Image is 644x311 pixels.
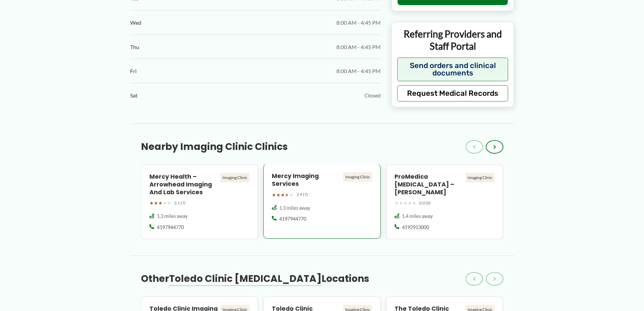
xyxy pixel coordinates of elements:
h4: ProMedica [MEDICAL_DATA] – [PERSON_NAME] [395,173,463,196]
a: Mercy Health – Arrowhead Imaging and Lab Services Imaging Clinic ★★★★★ 3.1 (7) 1.3 miles away 419... [141,164,258,239]
span: Sat [130,90,138,101]
div: Imaging Clinic [466,173,495,182]
span: Toledo Clinic [MEDICAL_DATA] [169,272,321,285]
span: 1.3 miles away [157,213,188,220]
span: ★ [276,191,281,199]
span: ★ [412,199,416,207]
span: 4197944770 [279,216,306,222]
a: Mercy Imaging Services Imaging Clinic ★★★★★ 3.9 (7) 1.3 miles away 4197944770 [263,164,381,239]
span: 0.0 (0) [419,199,431,207]
h3: Nearby Imaging Clinic Clinics [141,141,288,153]
span: ★ [158,199,163,207]
span: 3.9 (7) [296,191,308,198]
span: › [493,275,496,283]
span: Fri [130,66,137,76]
span: ★ [395,199,399,207]
span: ★ [289,191,294,199]
span: ‹ [473,143,476,151]
span: ★ [167,199,171,207]
p: Referring Providers and Staff Portal [397,28,508,52]
span: ★ [403,199,408,207]
button: › [486,140,503,154]
h4: Mercy Health – Arrowhead Imaging and Lab Services [149,173,218,196]
span: ★ [285,191,289,199]
button: ‹ [466,272,483,286]
span: ★ [272,191,276,199]
span: 1.4 miles away [402,213,433,220]
h3: Other Locations [141,273,369,285]
span: 8:00 AM - 4:45 PM [336,42,381,52]
span: ★ [399,199,403,207]
div: Imaging Clinic [343,172,372,182]
span: › [493,143,496,151]
button: ‹ [466,140,483,154]
span: ★ [149,199,154,207]
span: 8:00 AM - 4:45 PM [336,66,381,76]
span: 1.3 miles away [279,205,310,212]
span: ★ [154,199,158,207]
span: ‹ [473,275,476,283]
a: ProMedica [MEDICAL_DATA] – [PERSON_NAME] Imaging Clinic ★★★★★ 0.0 (0) 1.4 miles away 4192913000 [386,164,503,239]
span: ★ [281,191,285,199]
span: 4197944770 [157,224,184,231]
h4: Mercy Imaging Services [272,172,340,188]
span: 3.1 (7) [174,199,186,207]
span: ★ [163,199,167,207]
button: Send orders and clinical documents [397,58,508,81]
span: Wed [130,18,141,28]
span: 4192913000 [402,224,429,231]
span: ★ [408,199,412,207]
div: Imaging Clinic [220,173,249,182]
button: Request Medical Records [397,85,508,102]
span: Closed [364,90,381,101]
button: › [486,272,503,286]
span: Thu [130,42,139,52]
span: 8:00 AM - 4:45 PM [336,18,381,28]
